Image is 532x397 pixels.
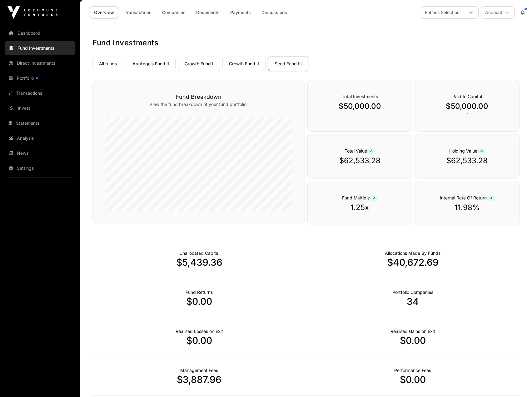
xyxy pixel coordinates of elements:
button: Account [481,6,515,19]
a: Direct Investments [5,56,75,70]
a: Payments [226,7,255,18]
a: Companies [158,7,190,18]
p: $62,533.28 [320,156,400,166]
p: $5,439.36 [92,257,306,268]
span: Holding Value [449,148,485,153]
p: 11.98% [427,203,507,213]
a: Seed Fund III [268,57,308,71]
span: Paid In Capital [452,94,482,99]
p: 1.25x [320,203,400,213]
a: News [5,146,75,160]
a: Statements [5,116,75,130]
div: ` [415,80,520,132]
a: Discussions [257,7,291,18]
span: Fund Multiple [342,195,378,200]
h1: Fund Investments [92,38,520,48]
p: Realised Returns from Funds [186,289,213,295]
span: Total Investments [342,94,378,99]
a: All funds [92,57,123,71]
a: Settings [5,161,75,175]
p: $3,887.96 [92,374,306,385]
p: 34 [306,296,520,307]
p: $0.00 [92,296,306,307]
img: Icehouse Ventures Logo [7,6,57,19]
p: $0.00 [306,335,520,346]
p: Number of Companies Deployed Into [392,289,433,295]
div: Entities Selection [421,7,463,18]
p: $0.00 [92,335,306,346]
a: Invest [5,101,75,115]
p: $50,000.00 [427,101,507,111]
a: Documents [192,7,224,18]
a: Growth Fund I [178,57,220,71]
p: Capital Deployed Into Companies [385,250,440,256]
p: $40,672.69 [306,257,520,268]
p: Net Realised on Negative Exits [176,328,223,334]
a: Fund Investments [5,41,75,55]
p: Cash not yet allocated [179,250,219,256]
p: Net Realised on Positive Exits [390,328,435,334]
span: Total Value [345,148,375,153]
a: Dashboard [5,26,75,40]
a: Growth Fund II [222,57,266,71]
a: Portfolio [5,71,75,85]
a: Analysis [5,131,75,145]
h3: Fund Breakdown [105,93,292,101]
p: View the fund breakdown of your fund portfolio. [105,101,292,108]
span: Internal Rate Of Return [440,195,495,200]
p: $62,533.28 [427,156,507,166]
a: Transactions [121,7,156,18]
p: $50,000.00 [320,101,400,111]
a: ArcAngels Fund II [126,57,176,71]
a: Transactions [5,86,75,100]
p: $0.00 [306,374,520,385]
a: Overview [90,7,118,18]
p: Fund Management Fees incurred to date [180,367,218,374]
iframe: Chat Widget [501,367,532,397]
p: Fund Performance Fees (Carry) incurred to date [394,367,431,374]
